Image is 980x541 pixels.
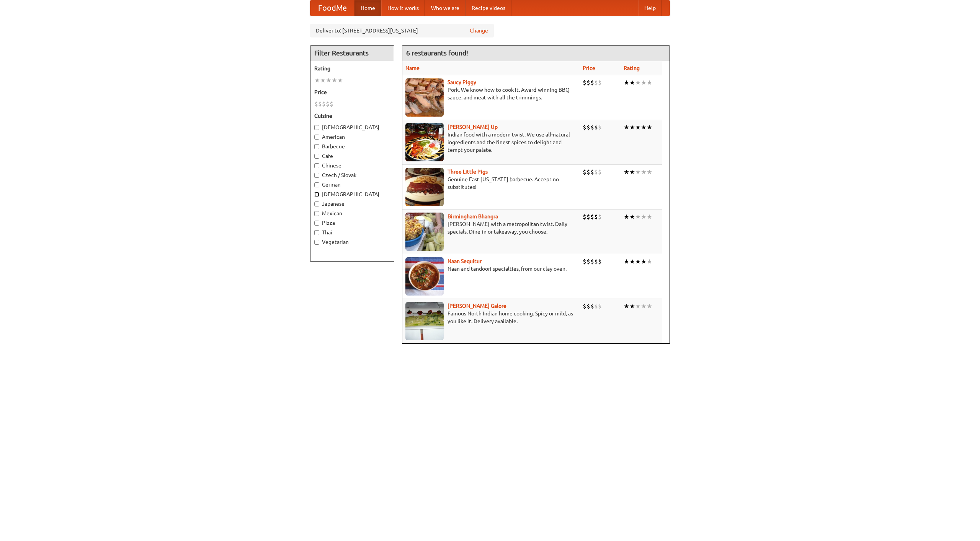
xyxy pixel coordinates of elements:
[448,124,498,130] a: [PERSON_NAME] Up
[310,24,494,37] div: Deliver to: [STREET_ADDRESS][US_STATE]
[647,168,652,176] li: ★
[314,240,319,245] input: Vegetarian
[314,65,390,72] h5: Rating
[314,163,319,168] input: Chinese
[647,302,652,310] li: ★
[310,45,394,61] h4: Filter Restaurants
[314,182,319,187] input: German
[586,78,590,87] li: $
[598,123,602,132] li: $
[624,78,629,87] li: ★
[594,302,598,310] li: $
[598,257,602,266] li: $
[448,213,498,219] a: Birmingham Bhangra
[337,76,343,84] li: ★
[314,230,319,235] input: Thai
[590,78,594,87] li: $
[314,192,319,197] input: [DEMOGRAPHIC_DATA]
[635,257,641,266] li: ★
[425,0,465,16] a: Who we are
[641,78,647,87] li: ★
[314,229,390,236] label: Thai
[647,123,652,132] li: ★
[583,78,586,87] li: $
[583,302,586,310] li: $
[590,257,594,266] li: $
[629,213,635,221] li: ★
[314,152,390,160] label: Cafe
[332,76,337,84] li: ★
[647,78,652,87] li: ★
[405,257,444,296] img: naansequitur.jpg
[314,211,319,216] input: Mexican
[635,213,641,221] li: ★
[405,265,577,273] p: Naan and tandoori specialties, from our clay oven.
[641,123,647,132] li: ★
[314,123,390,131] label: [DEMOGRAPHIC_DATA]
[314,88,390,96] h5: Price
[586,123,590,132] li: $
[405,302,444,340] img: currygalore.jpg
[590,302,594,310] li: $
[583,65,595,71] a: Price
[314,125,319,130] input: [DEMOGRAPHIC_DATA]
[624,213,629,221] li: ★
[314,238,390,246] label: Vegetarian
[405,78,444,117] img: saucy.jpg
[594,123,598,132] li: $
[314,112,390,120] h5: Cuisine
[314,210,390,217] label: Mexican
[470,27,488,34] a: Change
[635,78,641,87] li: ★
[598,78,602,87] li: $
[647,257,652,266] li: ★
[638,0,662,16] a: Help
[318,100,322,108] li: $
[641,213,647,221] li: ★
[629,257,635,266] li: ★
[583,213,586,221] li: $
[635,168,641,176] li: ★
[314,181,390,188] label: German
[322,100,326,108] li: $
[314,133,390,141] label: American
[381,0,425,16] a: How it works
[330,100,333,108] li: $
[635,302,641,310] li: ★
[583,123,586,132] li: $
[448,79,476,85] b: Saucy Piggy
[465,0,511,16] a: Recipe videos
[590,123,594,132] li: $
[314,154,319,159] input: Cafe
[314,76,320,84] li: ★
[586,168,590,176] li: $
[405,213,444,251] img: bhangra.jpg
[641,168,647,176] li: ★
[314,100,318,108] li: $
[448,303,506,309] b: [PERSON_NAME] Galore
[624,168,629,176] li: ★
[586,302,590,310] li: $
[354,0,381,16] a: Home
[448,169,488,175] a: Three Little Pigs
[405,86,577,101] p: Pork. We know how to cook it. Award-winning BBQ sauce, and meat with all the trimmings.
[405,168,444,206] img: littlepigs.jpg
[624,123,629,132] li: ★
[405,131,577,154] p: Indian food with a modern twist. We use all-natural ingredients and the finest spices to delight ...
[314,171,390,179] label: Czech / Slovak
[641,302,647,310] li: ★
[629,168,635,176] li: ★
[314,135,319,140] input: American
[405,65,420,71] a: Name
[635,123,641,132] li: ★
[624,65,640,71] a: Rating
[448,258,482,264] a: Naan Sequitur
[405,310,577,325] p: Famous North Indian home cooking. Spicy or mild, as you like it. Delivery available.
[405,123,444,161] img: curryup.jpg
[598,168,602,176] li: $
[314,221,319,226] input: Pizza
[406,49,468,57] ng-pluralize: 6 restaurants found!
